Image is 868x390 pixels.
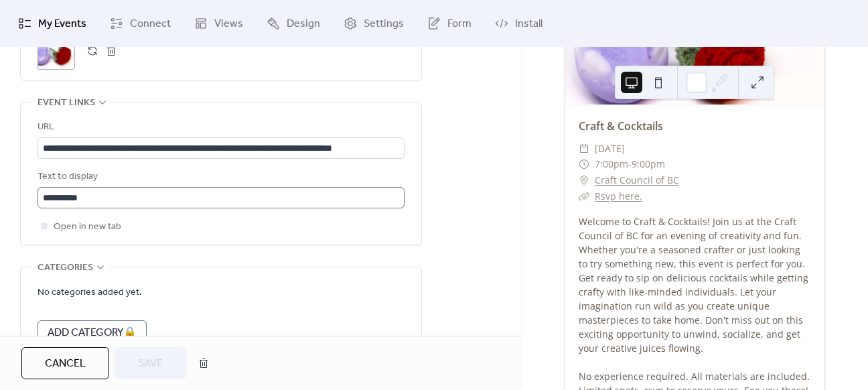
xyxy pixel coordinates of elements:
span: Install [515,16,542,32]
span: Categories [38,260,93,276]
a: Install [485,5,553,42]
span: - [628,156,632,172]
span: Form [447,16,472,32]
div: ; [38,32,75,70]
span: My Events [38,16,86,32]
span: No categories added yet. [38,285,142,301]
div: ​ [579,141,589,157]
span: Design [287,16,320,32]
div: ​ [579,172,589,188]
a: Form [417,5,482,42]
a: Rsvp here. [595,190,642,202]
div: ​ [579,188,589,204]
span: Event links [38,95,95,111]
span: Open in new tab [54,219,121,235]
a: Views [184,5,253,42]
a: Craft Council of BC [595,172,679,188]
span: Cancel [45,356,86,372]
span: Settings [364,16,404,32]
span: [DATE] [595,141,625,157]
span: Connect [130,16,171,32]
button: Cancel [21,347,109,379]
a: Connect [100,5,181,42]
div: Text to display [38,169,402,185]
a: Craft & Cocktails [579,119,663,133]
a: Design [257,5,330,42]
div: ​ [579,156,589,172]
span: Views [214,16,243,32]
a: My Events [8,5,96,42]
span: 9:00pm [632,156,665,172]
div: URL [38,119,402,135]
span: 7:00pm [595,156,628,172]
a: Settings [334,5,414,42]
